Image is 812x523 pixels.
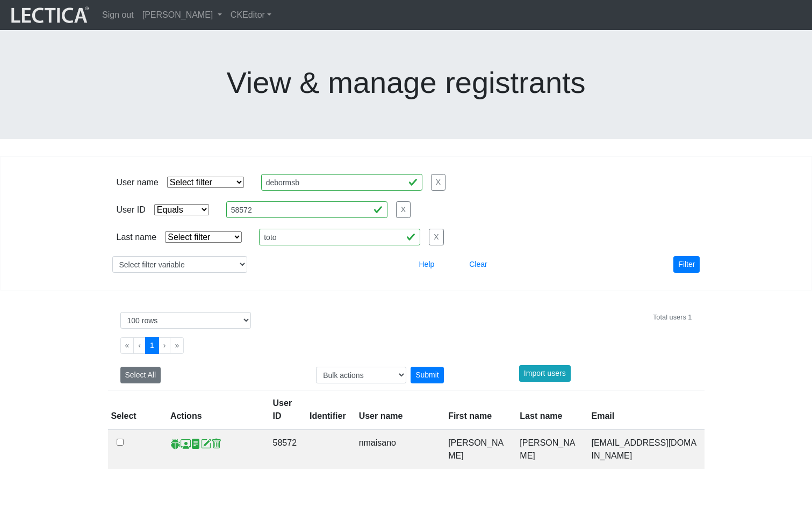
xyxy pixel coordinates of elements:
div: Submit [411,367,444,383]
button: Import users [519,365,571,382]
th: User ID [267,390,304,430]
button: Filter [673,256,700,273]
span: account update [201,438,211,449]
button: Clear [464,256,492,273]
th: User name [353,390,442,430]
td: nmaisano [353,430,442,469]
ul: Pagination [120,337,692,354]
button: Select All [120,367,161,383]
a: [PERSON_NAME] [138,4,226,26]
button: X [429,229,443,245]
th: First name [442,390,513,430]
span: Staff [181,438,191,449]
img: lecticalive [9,5,89,25]
th: Last name [513,390,585,430]
a: CKEditor [226,4,276,26]
td: [PERSON_NAME] [442,430,513,469]
th: Identifier [303,390,353,430]
th: Select [108,390,164,430]
button: Go to page 1 [145,337,159,354]
button: X [431,174,445,191]
div: Total users 1 [653,312,692,322]
div: User name [117,176,159,189]
th: Actions [164,390,267,430]
td: 58572 [267,430,304,469]
button: X [396,201,411,218]
span: reports [191,438,201,449]
div: User ID [117,204,146,216]
a: Sign out [98,4,138,26]
a: Help [414,259,440,268]
td: [PERSON_NAME] [513,430,585,469]
th: Email [585,390,705,430]
button: Help [414,256,440,273]
div: Last name [117,231,157,244]
td: [EMAIL_ADDRESS][DOMAIN_NAME] [585,430,705,469]
span: delete [211,438,221,449]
